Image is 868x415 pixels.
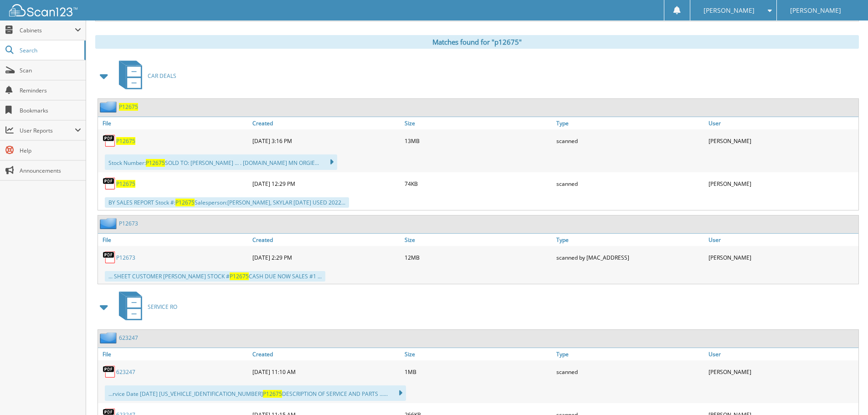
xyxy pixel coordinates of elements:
[706,248,858,266] div: [PERSON_NAME]
[790,8,841,13] span: [PERSON_NAME]
[402,117,555,129] a: Size
[704,8,755,13] span: [PERSON_NAME]
[706,174,858,193] div: [PERSON_NAME]
[250,117,402,129] a: Created
[250,248,402,266] div: [DATE] 2:29 PM
[20,26,75,34] span: Cabinets
[402,132,555,150] div: 13MB
[119,103,138,111] a: P12675
[146,159,165,167] span: P12675
[250,132,402,150] div: [DATE] 3:16 PM
[100,101,119,113] img: folder2.png
[100,218,119,229] img: folder2.png
[706,117,858,129] a: User
[105,271,325,282] div: ... SHEET CUSTOMER [PERSON_NAME] STOCK # CASH DUE NOW SALES #1 ...
[554,234,706,246] a: Type
[402,248,555,266] div: 12MB
[116,180,135,188] a: P12675
[20,127,75,134] span: User Reports
[402,174,555,193] div: 74KB
[554,117,706,129] a: Type
[20,147,81,154] span: Help
[116,137,135,145] a: P12675
[9,4,77,16] img: scan123-logo-white.svg
[250,348,402,360] a: Created
[402,234,555,246] a: Size
[20,167,81,174] span: Announcements
[20,67,81,74] span: Scan
[116,368,135,376] a: 623247
[554,348,706,360] a: Type
[554,174,706,193] div: scanned
[98,348,250,360] a: File
[250,234,402,246] a: Created
[95,35,859,49] div: Matches found for "p12675"
[116,254,135,261] a: P12673
[105,197,349,208] div: BY SALES REPORT Stock #: Salesperson:[PERSON_NAME], SKYLAR [DATE] USED 2022...
[402,363,555,381] div: 1MB
[119,220,138,227] a: P12673
[554,248,706,266] div: scanned by [MAC_ADDRESS]
[100,332,119,343] img: folder2.png
[554,363,706,381] div: scanned
[103,134,116,148] img: PDF.png
[113,289,177,325] a: SERVICE RO
[20,107,81,114] span: Bookmarks
[20,46,80,54] span: Search
[105,154,337,170] div: Stock Number: SOLD TO: [PERSON_NAME] ... . [DOMAIN_NAME] MN ORGIE...
[148,303,177,311] span: SERVICE RO
[103,365,116,379] img: PDF.png
[113,58,176,94] a: CAR DEALS
[706,363,858,381] div: [PERSON_NAME]
[148,72,176,80] span: CAR DEALS
[706,234,858,246] a: User
[402,348,555,360] a: Size
[175,199,195,206] span: P12675
[119,334,138,342] a: 623247
[554,132,706,150] div: scanned
[250,174,402,193] div: [DATE] 12:29 PM
[230,272,249,280] span: P12675
[706,348,858,360] a: User
[103,177,116,190] img: PDF.png
[822,371,868,415] iframe: Chat Widget
[250,363,402,381] div: [DATE] 11:10 AM
[263,390,282,398] span: P12675
[103,251,116,264] img: PDF.png
[20,87,81,94] span: Reminders
[105,385,406,401] div: ...rvice Date [DATE] [US_VEHICLE_IDENTIFICATION_NUMBER] DESCRIPTION OF SERVICE AND PARTS ......
[98,234,250,246] a: File
[706,132,858,150] div: [PERSON_NAME]
[98,117,250,129] a: File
